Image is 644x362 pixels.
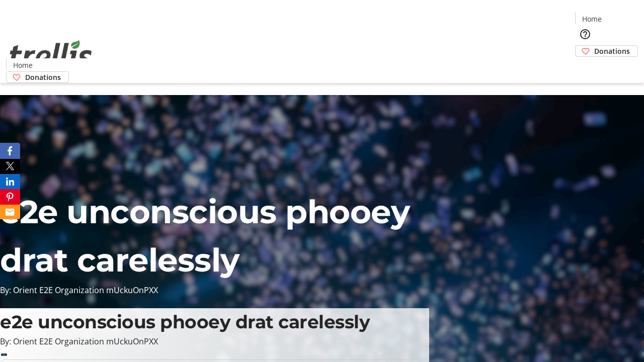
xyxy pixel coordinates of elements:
[594,46,630,56] span: Donations
[25,72,61,82] span: Donations
[575,45,638,57] a: Donations
[13,60,33,70] span: Home
[575,24,595,44] button: Help
[576,14,608,24] a: Home
[575,57,595,77] button: Cart
[6,71,69,83] a: Donations
[6,29,96,79] img: Orient E2E Organization mUckuOnPXX's Logo
[7,60,39,70] a: Home
[582,14,602,24] span: Home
